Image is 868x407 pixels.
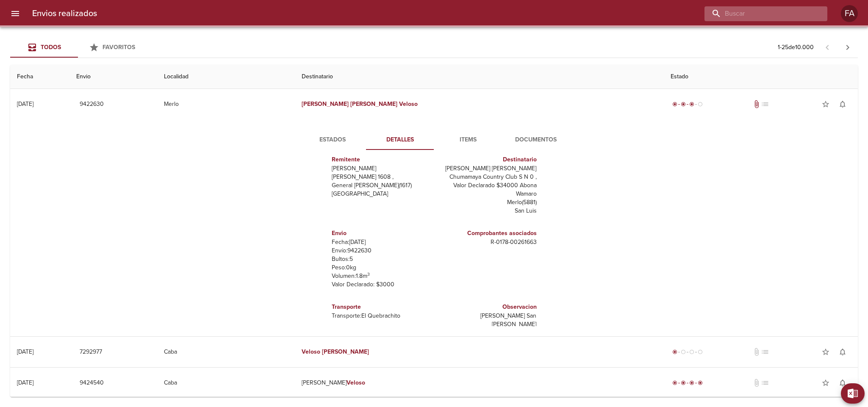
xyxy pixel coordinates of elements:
[332,173,431,181] p: [PERSON_NAME] 1608 ,
[76,375,107,391] button: 9424540
[332,246,431,255] p: Envío: 9422630
[664,65,858,89] th: Estado
[438,302,537,312] h6: Observacion
[302,100,349,108] em: [PERSON_NAME]
[438,229,537,238] h6: Comprobantes asociados
[698,102,703,107] span: radio_button_unchecked
[838,348,847,356] span: notifications_none
[689,349,694,354] span: radio_button_unchecked
[438,173,537,198] p: Chumamaya Country Club S N 0 , Valor Declarado $34000 Abona Wamaro
[761,379,769,387] span: No tiene pedido asociado
[837,37,858,58] span: Pagina siguiente
[838,100,847,108] span: notifications_none
[332,238,431,246] p: Fecha: [DATE]
[76,97,107,112] button: 9422630
[752,379,761,387] span: No tiene documentos adjuntos
[438,207,537,215] p: San Luis
[80,378,104,388] span: 9424540
[332,302,431,312] h6: Transporte
[698,380,703,385] span: radio_button_checked
[17,348,33,355] div: [DATE]
[347,379,365,386] em: Veloso
[838,379,847,387] span: notifications_none
[438,238,537,246] p: R - 0178 - 00261663
[332,164,431,173] p: [PERSON_NAME]
[438,155,537,164] h6: Destinatario
[69,65,157,89] th: Envio
[689,102,694,107] span: radio_button_checked
[841,5,858,22] div: FA
[778,43,814,52] p: 1 - 25 de 10.000
[817,374,834,391] button: Agregar a favoritos
[817,96,834,113] button: Agregar a favoritos
[698,349,703,354] span: radio_button_unchecked
[10,65,69,89] th: Fecha
[817,43,837,51] span: Pagina anterior
[681,349,686,354] span: radio_button_unchecked
[332,255,431,263] p: Bultos: 5
[332,280,431,289] p: Valor Declarado: $ 3000
[302,348,320,355] em: Veloso
[834,96,851,113] button: Activar notificaciones
[295,368,664,398] td: [PERSON_NAME]
[157,337,295,367] td: Caba
[41,44,61,51] span: Todos
[295,65,664,89] th: Destinatario
[332,190,431,198] p: [GEOGRAPHIC_DATA]
[821,100,830,108] span: star_border
[704,6,813,21] input: buscar
[157,65,295,89] th: Localidad
[332,155,431,164] h6: Remitente
[438,198,537,207] p: Merlo ( 5881 )
[80,347,102,357] span: 7292977
[17,379,33,386] div: [DATE]
[817,343,834,360] button: Agregar a favoritos
[438,164,537,173] p: [PERSON_NAME] [PERSON_NAME]
[157,89,295,119] td: Merlo
[672,349,677,354] span: radio_button_checked
[672,102,677,107] span: radio_button_checked
[507,135,565,145] span: Documentos
[752,100,761,108] span: Tiene documentos adjuntos
[5,3,25,24] button: menu
[671,379,704,387] div: Entregado
[332,263,431,272] p: Peso: 0 kg
[332,229,431,238] h6: Envio
[681,102,686,107] span: radio_button_checked
[32,7,97,20] h6: Envios realizados
[350,100,397,108] em: [PERSON_NAME]
[76,344,105,360] button: 7292977
[332,181,431,190] p: General [PERSON_NAME] ( 1617 )
[671,348,704,356] div: Generado
[367,271,370,277] sup: 3
[841,383,865,404] button: Exportar Excel
[761,348,769,356] span: No tiene pedido asociado
[834,374,851,391] button: Activar notificaciones
[10,37,146,58] div: Tabs Envios
[332,312,431,320] p: Transporte: El Quebrachito
[672,380,677,385] span: radio_button_checked
[439,135,497,145] span: Items
[304,135,361,145] span: Estados
[834,343,851,360] button: Activar notificaciones
[681,380,686,385] span: radio_button_checked
[372,135,429,145] span: Detalles
[17,100,33,108] div: [DATE]
[399,100,418,108] em: Veloso
[689,380,694,385] span: radio_button_checked
[821,379,830,387] span: star_border
[299,130,570,150] div: Tabs detalle de guia
[322,348,369,355] em: [PERSON_NAME]
[821,348,830,356] span: star_border
[438,312,537,329] p: [PERSON_NAME] San [PERSON_NAME]
[157,368,295,398] td: Caba
[332,272,431,280] p: Volumen: 1.8 m
[752,348,761,356] span: No tiene documentos adjuntos
[671,100,704,108] div: En viaje
[80,99,104,110] span: 9422630
[103,44,135,51] span: Favoritos
[761,100,769,108] span: No tiene pedido asociado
